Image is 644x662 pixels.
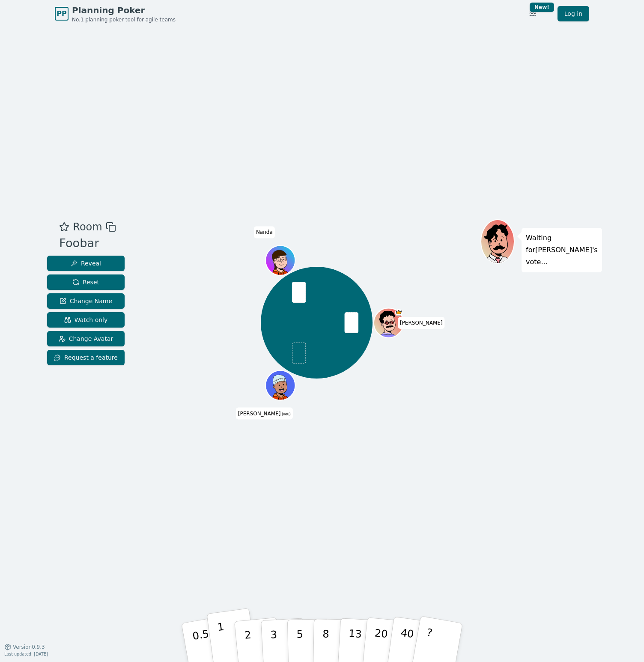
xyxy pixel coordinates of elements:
[280,412,291,416] span: (you)
[60,297,112,305] span: Change Name
[13,644,45,650] span: Version 0.9.3
[72,16,176,23] span: No.1 planning poker tool for agile teams
[57,9,66,19] span: PP
[47,312,125,328] button: Watch only
[54,353,118,362] span: Request a feature
[558,6,589,21] a: Log in
[64,316,108,324] span: Watch only
[254,226,275,238] span: Click to change your name
[72,4,176,16] span: Planning Poker
[4,644,45,650] button: Version0.9.3
[71,259,101,268] span: Reveal
[47,256,125,271] button: Reveal
[55,4,176,23] a: PPPlanning PokerNo.1 planning poker tool for agile teams
[59,235,116,252] div: Foobar
[47,350,125,365] button: Request a feature
[59,219,69,235] button: Add as favourite
[236,407,293,419] span: Click to change your name
[526,232,598,268] p: Waiting for [PERSON_NAME] 's vote...
[530,3,554,12] div: New!
[395,309,402,316] span: Dillon is the host
[59,334,113,343] span: Change Avatar
[525,6,540,21] button: New!
[47,293,125,309] button: Change Name
[72,278,99,286] span: Reset
[47,274,125,290] button: Reset
[4,652,48,656] span: Last updated: [DATE]
[73,219,102,235] span: Room
[267,371,295,399] button: Click to change your avatar
[47,331,125,346] button: Change Avatar
[398,317,445,329] span: Click to change your name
